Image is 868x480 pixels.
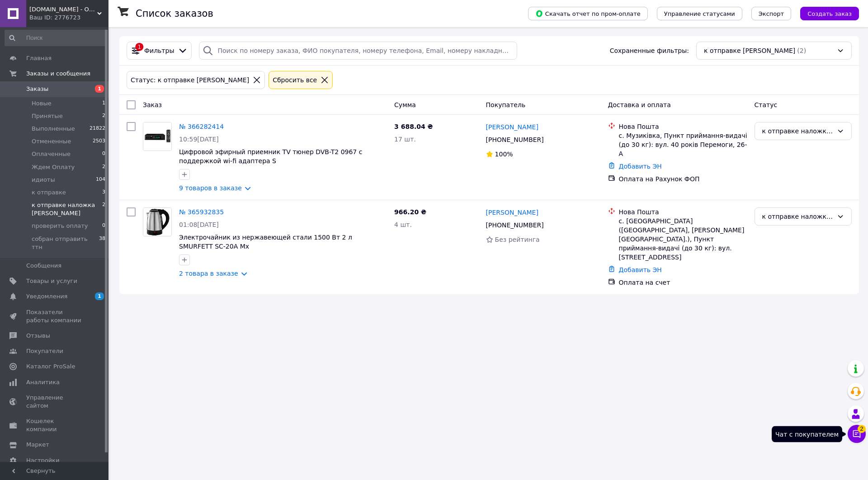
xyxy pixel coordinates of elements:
[179,208,224,216] a: № 365932835
[102,112,105,120] span: 2
[26,441,49,449] span: Маркет
[800,7,859,20] button: Создать заказ
[486,208,538,217] a: [PERSON_NAME]
[32,125,75,133] span: Выполненные
[619,278,747,287] div: Оплата на счет
[807,10,852,17] span: Создать заказ
[26,85,48,93] span: Заказы
[755,101,778,108] span: Статус
[495,151,513,158] span: 100%
[762,126,833,136] div: к отправке наложка Вова
[136,8,213,19] h1: Список заказов
[394,123,433,130] span: 3 688.04 ₴
[179,184,242,192] a: 9 товаров в заказе
[394,208,426,216] span: 966.20 ₴
[619,216,747,262] div: с. [GEOGRAPHIC_DATA] ([GEOGRAPHIC_DATA], [PERSON_NAME][GEOGRAPHIC_DATA].), Пункт приймання-видачі...
[858,425,866,433] span: 2
[486,136,544,143] span: [PHONE_NUMBER]
[32,201,102,217] span: к отправке наложка [PERSON_NAME]
[759,10,784,17] span: Экспорт
[95,292,104,300] span: 1
[102,163,105,171] span: 2
[26,262,61,270] span: Сообщения
[26,277,77,285] span: Товары и услуги
[610,46,689,55] span: Сохраненные фильтры:
[486,221,544,229] span: [PHONE_NUMBER]
[26,378,60,386] span: Аналитика
[143,101,162,108] span: Заказ
[179,136,219,143] span: 10:59[DATE]
[32,112,63,120] span: Принятые
[90,125,105,133] span: 21822
[102,188,105,197] span: 3
[32,99,52,108] span: Новые
[32,150,71,158] span: Оплаченные
[144,46,174,55] span: Фильтры
[143,122,171,151] img: Фото товару
[179,123,224,130] a: № 366282414
[535,9,641,18] span: Скачать отчет по пром-оплате
[102,222,105,230] span: 0
[394,136,416,143] span: 17 шт.
[271,75,319,85] div: Сбросить все
[528,7,648,20] button: Скачать отчет по пром-оплате
[129,75,251,85] div: Статус: к отправке [PERSON_NAME]
[179,234,352,250] a: Электрочайник из нержавеющей стали 1500 Вт 2 л SMURFETT SC-20A Mx
[762,212,833,221] div: к отправке наложка Вова
[26,332,50,340] span: Отзывы
[608,101,671,108] span: Доставка и оплата
[394,221,412,228] span: 4 шт.
[26,54,52,62] span: Главная
[32,222,88,230] span: проверить оплату
[95,85,104,93] span: 1
[26,362,75,371] span: Каталог ProSale
[29,14,108,22] div: Ваш ID: 2776723
[704,46,795,55] span: к отправке [PERSON_NAME]
[619,174,747,184] div: Оплата на Рахунок ФОП
[619,207,747,216] div: Нова Пошта
[179,148,362,165] a: Цифровой эфирный приемник TV тюнер DVB-T2 0967 с поддержкой wi-fi адаптера S
[32,137,71,146] span: Отмененные
[199,42,517,60] input: Поиск по номеру заказа, ФИО покупателя, номеру телефона, Email, номеру накладной
[619,131,747,158] div: с. Музиківка, Пункт приймання-видачі (до 30 кг): вул. 40 років Перемоги, 26-А
[664,10,735,17] span: Управление статусами
[772,426,842,442] div: Чат с покупателем
[26,394,84,410] span: Управление сайтом
[619,163,662,170] a: Добавить ЭН
[657,7,742,20] button: Управление статусами
[96,176,105,184] span: 104
[32,235,99,251] span: собран отправить ттн
[394,101,416,108] span: Сумма
[486,122,538,132] a: [PERSON_NAME]
[32,163,75,171] span: Ждем Оплату
[26,456,59,465] span: Настройки
[486,101,526,108] span: Покупатель
[619,266,662,273] a: Добавить ЭН
[26,347,63,355] span: Покупатели
[797,47,806,54] span: (2)
[26,417,84,433] span: Кошелек компании
[5,30,106,46] input: Поиск
[32,188,66,197] span: к отправке
[102,99,105,108] span: 1
[619,122,747,131] div: Нова Пошта
[93,137,105,146] span: 2503
[791,9,859,17] a: Создать заказ
[32,176,55,184] span: идиоты
[26,308,84,325] span: Показатели работы компании
[99,235,105,251] span: 38
[26,70,90,78] span: Заказы и сообщения
[102,150,105,158] span: 0
[143,208,171,236] img: Фото товару
[179,221,219,228] span: 01:08[DATE]
[102,201,105,217] span: 2
[26,292,67,301] span: Уведомления
[29,5,97,14] span: Optom-7km.com.ua - Оптовый Интернет Магазин для всей Семьи
[495,236,540,243] span: Без рейтинга
[848,425,866,443] button: Чат с покупателем2
[179,270,238,277] a: 2 товара в заказе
